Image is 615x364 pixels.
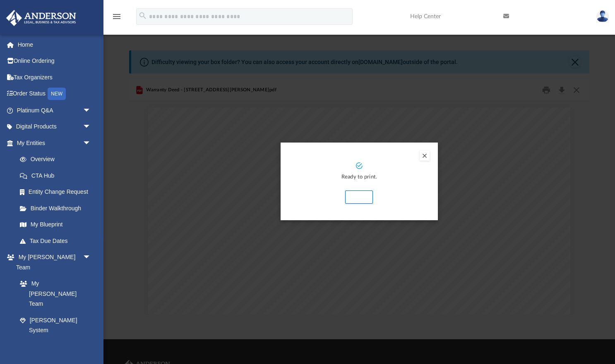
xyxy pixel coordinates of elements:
[4,10,79,26] img: Anderson Advisors Platinum Portal
[596,10,609,22] img: User Pic
[289,173,430,182] p: Ready to print.
[6,102,103,119] a: Platinum Q&Aarrow_drop_down
[83,119,99,136] span: arrow_drop_down
[12,151,103,168] a: Overview
[12,184,103,200] a: Entity Change Request
[83,102,99,119] span: arrow_drop_down
[6,53,103,69] a: Online Ordering
[138,11,147,20] i: search
[112,12,122,21] i: menu
[12,312,99,338] a: [PERSON_NAME] System
[12,167,103,184] a: CTA Hub
[6,135,103,151] a: My Entitiesarrow_drop_down
[345,190,373,204] button: Print
[12,233,103,249] a: Tax Due Dates
[112,16,122,21] a: menu
[83,135,99,152] span: arrow_drop_down
[6,119,103,135] a: Digital Productsarrow_drop_down
[12,200,103,216] a: Binder Walkthrough
[6,249,99,276] a: My [PERSON_NAME] Teamarrow_drop_down
[6,69,103,86] a: Tax Organizers
[12,276,95,312] a: My [PERSON_NAME] Team
[83,249,99,266] span: arrow_drop_down
[6,86,103,102] a: Order StatusNEW
[12,216,99,233] a: My Blueprint
[129,79,589,314] div: Preview
[6,36,103,53] a: Home
[48,88,66,100] div: NEW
